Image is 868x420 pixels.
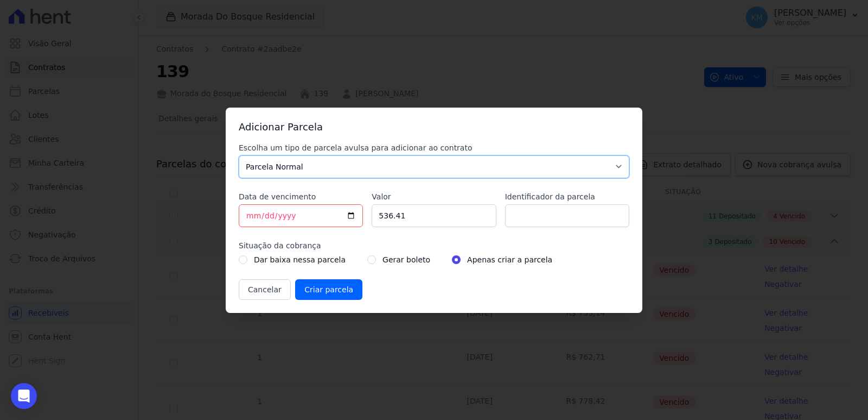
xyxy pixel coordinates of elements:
[239,191,363,202] label: Data de vencimento
[239,240,629,251] label: Situação da cobrança
[239,142,629,153] label: Escolha um tipo de parcela avulsa para adicionar ao contrato
[505,191,629,202] label: Identificador da parcela
[372,191,496,202] label: Valor
[11,383,37,409] div: Open Intercom Messenger
[239,121,629,134] h3: Adicionar Parcela
[467,253,552,266] label: Apenas criar a parcela
[239,279,291,300] button: Cancelar
[254,253,346,266] label: Dar baixa nessa parcela
[295,279,362,300] input: Criar parcela
[382,253,430,266] label: Gerar boleto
